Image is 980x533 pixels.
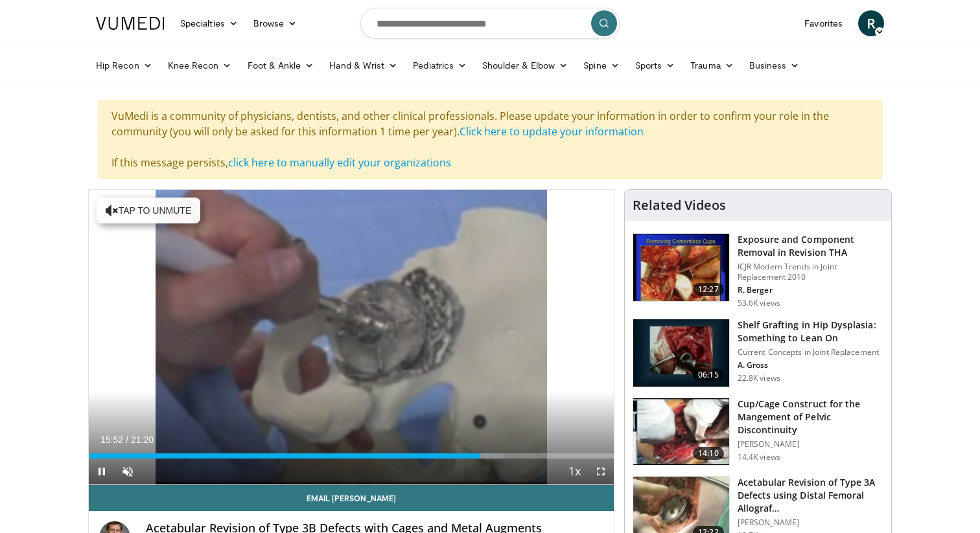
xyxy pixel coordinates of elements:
h3: Shelf Grafting in Hip Dysplasia: Something to Lean On [738,319,883,345]
p: 22.8K views [738,373,780,383]
a: Hip Recon [88,52,160,78]
button: Unmute [115,459,141,484]
button: Pause [89,459,115,484]
button: Playback Rate [562,459,588,484]
span: 15:52 [100,435,123,445]
a: R [858,10,884,36]
input: Search topics, interventions [360,8,620,39]
a: Trauma [682,52,741,78]
span: / [126,435,128,445]
p: R. Berger [738,285,883,295]
a: click here to manually edit your organizations [228,155,451,170]
a: 12:27 Exposure and Component Removal in Revision THA ICJR Modern Trends in Joint Replacement 2010... [633,233,883,308]
img: VuMedi Logo [96,17,165,30]
p: [PERSON_NAME] [738,439,883,449]
a: Sports [627,52,683,78]
span: 12:27 [693,283,724,296]
div: VuMedi is a community of physicians, dentists, and other clinical professionals. Please update yo... [98,100,882,179]
img: 280228_0002_1.png.150x105_q85_crop-smart_upscale.jpg [633,398,729,466]
span: 21:20 [131,435,154,445]
a: 06:15 Shelf Grafting in Hip Dysplasia: Something to Lean On Current Concepts in Joint Replacement... [633,319,883,387]
video-js: Video Player [89,190,614,485]
div: Progress Bar [89,453,614,459]
h4: Related Videos [633,198,726,213]
a: Spine [576,52,627,78]
a: Shoulder & Elbow [474,52,576,78]
a: Pediatrics [405,52,474,78]
a: Click here to update your information [460,124,644,139]
a: 14:10 Cup/Cage Construct for the Mangement of Pelvic Discontinuity [PERSON_NAME] 14.4K views [633,398,883,466]
p: 14.4K views [738,452,780,462]
a: Email [PERSON_NAME] [89,485,614,511]
a: Specialties [172,10,246,36]
a: Knee Recon [160,52,240,78]
a: Foot & Ankle [240,52,322,78]
span: 06:15 [693,369,724,381]
button: Tap to unmute [97,198,200,223]
img: 6a56c852-449d-4c3f-843a-e2e05107bc3e.150x105_q85_crop-smart_upscale.jpg [633,319,729,387]
a: Business [741,52,808,78]
h3: Acetabular Revision of Type 3A Defects using Distal Femoral Allograf… [738,476,883,515]
p: 53.6K views [738,298,780,308]
p: [PERSON_NAME] [738,517,883,528]
a: Hand & Wrist [321,52,405,78]
span: 14:10 [693,447,724,460]
button: Fullscreen [588,459,614,484]
img: 297848_0003_1.png.150x105_q85_crop-smart_upscale.jpg [633,234,729,301]
p: ICJR Modern Trends in Joint Replacement 2010 [738,262,883,282]
h3: Exposure and Component Removal in Revision THA [738,233,883,259]
a: Favorites [797,10,850,36]
h3: Cup/Cage Construct for the Mangement of Pelvic Discontinuity [738,398,883,437]
a: Browse [246,10,305,36]
p: Current Concepts in Joint Replacement [738,347,883,357]
p: A. Gross [738,360,883,370]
